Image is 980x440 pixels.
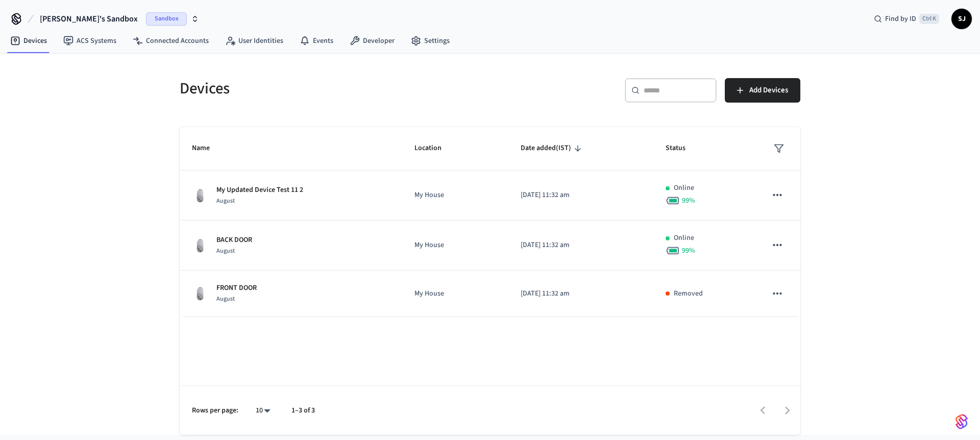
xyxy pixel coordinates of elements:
[180,78,484,99] h5: Devices
[414,140,455,156] span: Location
[192,285,208,302] img: August Wifi Smart Lock 3rd Gen, Silver, Front
[674,288,703,299] p: Removed
[341,32,403,50] a: Developer
[125,32,217,50] a: Connected Accounts
[40,13,138,25] span: [PERSON_NAME]'s Sandbox
[885,14,916,24] span: Find by ID
[955,413,968,430] img: SeamLogoGradient.69752ec5.svg
[682,246,695,256] span: 99 %
[180,127,800,317] table: sticky table
[216,197,235,205] span: August
[414,288,496,299] p: My House
[216,295,235,303] span: August
[216,185,303,195] p: My Updated Device Test 11 2
[251,403,275,418] div: 10
[216,283,257,294] p: FRONT DOOR
[216,235,252,246] p: BACK DOOR
[217,32,291,50] a: User Identities
[192,187,208,204] img: August Wifi Smart Lock 3rd Gen, Silver, Front
[291,32,341,50] a: Events
[146,12,187,26] span: Sandbox
[403,32,458,50] a: Settings
[521,190,641,201] p: [DATE] 11:32 am
[952,10,971,28] span: SJ
[291,405,315,416] p: 1–3 of 3
[521,288,641,299] p: [DATE] 11:32 am
[414,190,496,201] p: My House
[55,32,125,50] a: ACS Systems
[414,240,496,251] p: My House
[725,78,800,103] button: Add Devices
[951,9,972,29] button: SJ
[919,14,939,24] span: Ctrl K
[216,247,235,255] span: August
[674,183,694,193] p: Online
[666,140,699,156] span: Status
[674,233,694,243] p: Online
[192,405,238,416] p: Rows per page:
[866,10,947,28] div: Find by IDCtrl K
[521,140,584,156] span: Date added(IST)
[521,240,641,251] p: [DATE] 11:32 am
[2,32,55,50] a: Devices
[192,237,208,254] img: August Wifi Smart Lock 3rd Gen, Silver, Front
[749,84,788,97] span: Add Devices
[682,195,695,206] span: 99 %
[192,140,223,156] span: Name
